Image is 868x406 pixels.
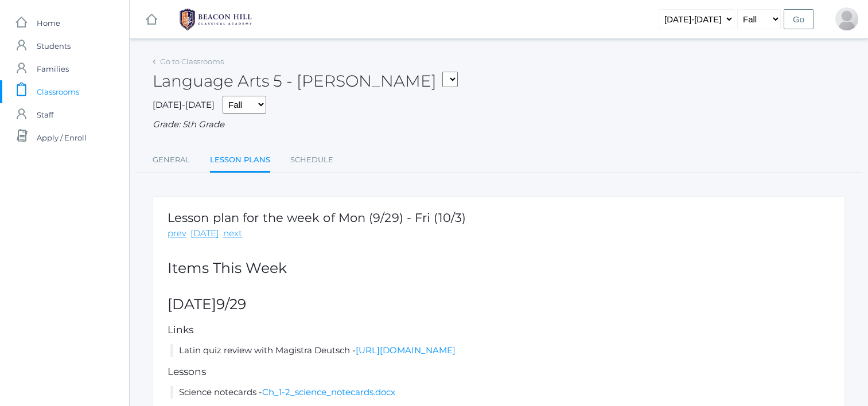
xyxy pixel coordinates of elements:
a: [URL][DOMAIN_NAME] [356,345,456,356]
a: General [153,149,190,171]
a: [DATE] [190,227,219,240]
a: Go to Classrooms [160,57,224,66]
span: [DATE]-[DATE] [153,99,215,110]
li: Science notecards - [170,386,830,399]
img: 1_BHCALogos-05.png [173,5,259,34]
h2: Items This Week [168,260,830,276]
h5: Links [168,325,830,335]
span: Home [37,11,60,34]
span: Apply / Enroll [37,126,87,149]
h1: Lesson plan for the week of Mon (9/29) - Fri (10/3) [168,211,466,224]
span: Classrooms [37,80,79,103]
a: Schedule [290,149,333,171]
h5: Lessons [168,366,830,377]
a: next [223,227,242,240]
span: Staff [37,103,53,126]
h2: Language Arts 5 - [PERSON_NAME] [153,72,458,90]
input: Go [784,9,813,29]
span: Students [37,34,71,57]
a: prev [168,227,186,240]
div: Grade: 5th Grade [153,118,845,131]
li: Latin quiz review with Magistra Deutsch - [170,344,830,357]
h2: [DATE] [168,296,830,313]
div: Pauline Harris [835,7,858,30]
a: Lesson Plans [210,149,270,173]
span: Families [37,57,69,80]
a: Ch_1-2_science_notecards.docx [262,387,395,397]
span: 9/29 [216,295,246,313]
